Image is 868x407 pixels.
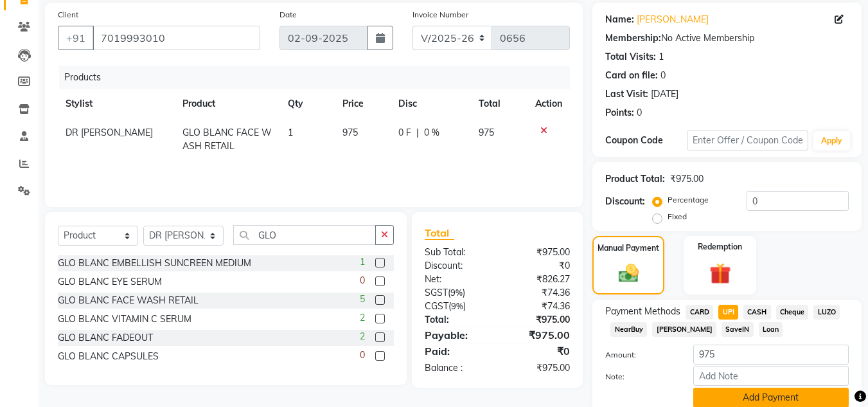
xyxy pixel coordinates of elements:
[360,274,365,287] span: 0
[58,312,191,326] div: GLO BLANC VITAMIN C SERUM
[425,300,448,312] span: CGST
[360,255,365,269] span: 1
[670,172,704,186] div: ₹975.00
[280,89,335,118] th: Qty
[424,126,439,140] span: 0 %
[415,259,497,273] div: Discount:
[527,89,570,118] th: Action
[605,305,680,318] span: Payment Methods
[360,348,365,362] span: 0
[605,69,658,82] div: Card on file:
[450,287,463,298] span: 9%
[722,322,754,337] span: SaveIN
[605,172,665,186] div: Product Total:
[497,246,580,259] div: ₹975.00
[415,313,497,327] div: Total:
[182,127,272,152] span: GLO BLANC FACE WASH RETAIL
[175,89,280,118] th: Product
[612,262,645,285] img: _cash.svg
[637,13,709,26] a: [PERSON_NAME]
[605,106,634,120] div: Points:
[360,330,365,343] span: 2
[497,361,580,375] div: ₹975.00
[497,273,580,286] div: ₹826.27
[497,327,580,343] div: ₹975.00
[93,26,260,50] input: Search by Name/Mobile/Email/Code
[605,32,849,45] div: No Active Membership
[342,127,358,138] span: 975
[693,366,849,386] input: Add Note
[415,361,497,375] div: Balance :
[279,9,297,21] label: Date
[686,305,713,320] span: CARD
[58,9,78,21] label: Client
[479,127,494,138] span: 975
[596,349,683,361] label: Amount:
[415,246,497,259] div: Sub Total:
[759,322,783,337] span: Loan
[398,126,411,140] span: 0 F
[415,300,497,313] div: ( )
[605,50,656,64] div: Total Visits:
[415,273,497,286] div: Net:
[718,305,738,320] span: UPI
[58,26,94,50] button: +91
[693,345,849,365] input: Amount
[596,371,683,383] label: Note:
[605,134,686,147] div: Coupon Code
[776,305,809,320] span: Cheque
[59,66,580,89] div: Products
[360,293,365,306] span: 5
[233,225,376,245] input: Search or Scan
[451,301,463,311] span: 9%
[668,211,687,222] label: Fixed
[471,89,527,118] th: Total
[497,286,580,300] div: ₹74.36
[335,89,391,118] th: Price
[497,313,580,327] div: ₹975.00
[360,311,365,325] span: 2
[637,106,642,120] div: 0
[668,194,709,206] label: Percentage
[58,331,153,345] div: GLO BLANC FADEOUT
[813,131,850,150] button: Apply
[497,259,580,273] div: ₹0
[415,327,497,343] div: Payable:
[652,322,716,337] span: [PERSON_NAME]
[598,242,659,254] label: Manual Payment
[813,305,840,320] span: LUZO
[660,69,666,82] div: 0
[425,287,448,298] span: SGST
[415,286,497,300] div: ( )
[415,343,497,359] div: Paid:
[497,343,580,359] div: ₹0
[605,195,645,208] div: Discount:
[288,127,293,138] span: 1
[703,260,738,287] img: _gift.svg
[651,87,678,101] div: [DATE]
[659,50,664,64] div: 1
[58,257,251,270] div: GLO BLANC EMBELLISH SUNCREEN MEDIUM
[66,127,153,138] span: DR [PERSON_NAME]
[58,89,175,118] th: Stylist
[58,294,199,307] div: GLO BLANC FACE WASH RETAIL
[58,275,162,289] div: GLO BLANC EYE SERUM
[743,305,771,320] span: CASH
[416,126,419,140] span: |
[497,300,580,313] div: ₹74.36
[412,9,468,21] label: Invoice Number
[58,350,159,363] div: GLO BLANC CAPSULES
[610,322,647,337] span: NearBuy
[605,87,648,101] div: Last Visit:
[605,32,661,45] div: Membership:
[391,89,471,118] th: Disc
[605,13,634,26] div: Name:
[425,226,454,240] span: Total
[698,241,742,253] label: Redemption
[687,131,808,150] input: Enter Offer / Coupon Code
